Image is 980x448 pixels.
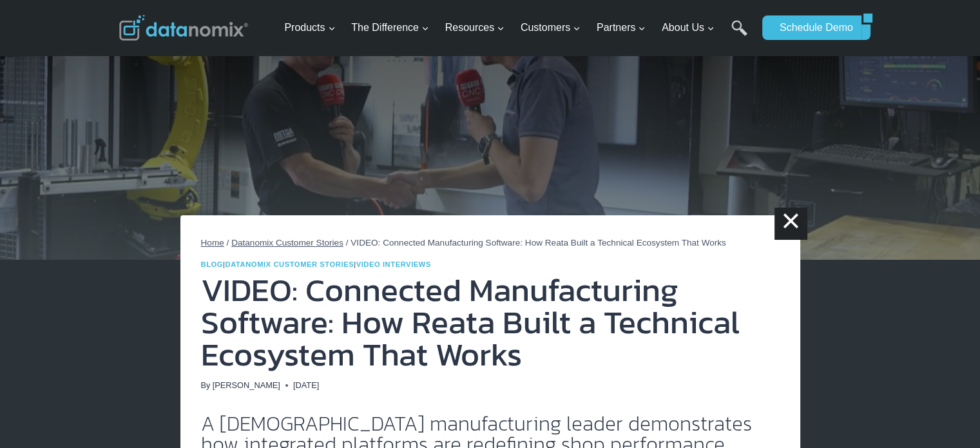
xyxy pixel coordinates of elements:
a: Datanomix Customer Stories [231,238,343,248]
time: [DATE] [293,379,319,392]
span: By [201,379,211,392]
a: × [774,208,807,240]
span: | | [201,260,431,268]
span: The Difference [351,19,429,36]
span: Customers [521,19,581,36]
nav: Breadcrumbs [201,236,780,250]
nav: Primary Navigation [279,7,756,49]
a: Schedule Demo [762,15,861,40]
span: Partners [597,19,646,36]
h1: VIDEO: Connected Manufacturing Software: How Reata Built a Technical Ecosystem That Works [201,274,780,371]
a: Datanomix Customer Stories [226,260,354,268]
span: About Us [662,19,715,36]
a: Search [731,20,747,49]
a: Video Interviews [356,260,431,268]
a: [PERSON_NAME] [213,380,280,390]
a: Blog [201,260,224,268]
span: Resources [445,19,504,36]
span: / [227,238,229,248]
span: Products [284,19,335,36]
span: / [346,238,349,248]
a: Home [201,238,224,248]
span: VIDEO: Connected Manufacturing Software: How Reata Built a Technical Ecosystem That Works [351,238,726,248]
img: Datanomix [119,15,248,41]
